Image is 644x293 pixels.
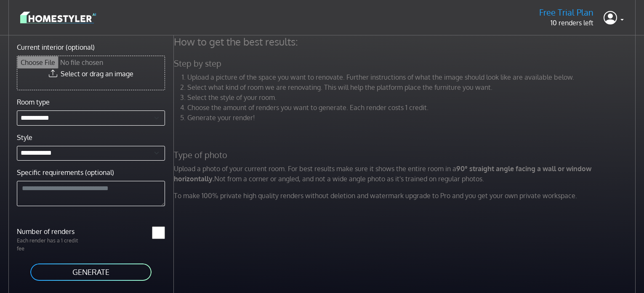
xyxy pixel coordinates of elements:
[169,58,643,69] h5: Step by step
[12,226,91,237] label: Number of renders
[187,72,638,82] li: Upload a picture of the space you want to renovate. Further instructions of what the image should...
[17,42,95,52] label: Current interior (optional)
[169,35,643,48] h4: How to get the best results:
[29,263,152,282] button: GENERATE
[17,97,50,107] label: Room type
[17,167,114,177] label: Specific requirements (optional)
[169,150,643,160] h5: Type of photo
[169,164,643,184] p: Upload a photo of your current room. For best results make sure it shows the entire room in a Not...
[17,132,32,142] label: Style
[539,7,593,18] h5: Free Trial Plan
[187,82,638,92] li: Select what kind of room we are renovating. This will help the platform place the furniture you w...
[539,18,593,28] p: 10 renders left
[187,113,638,123] li: Generate your render!
[12,237,91,253] p: Each render has a 1 credit fee
[187,92,638,102] li: Select the style of your room.
[20,10,96,25] img: logo-3de290ba35641baa71223ecac5eacb59cb85b4c7fdf211dc9aaecaaee71ea2f8.svg
[187,102,638,113] li: Choose the amount of renders you want to generate. Each render costs 1 credit.
[169,191,643,201] p: To make 100% private high quality renders without deletion and watermark upgrade to Pro and you g...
